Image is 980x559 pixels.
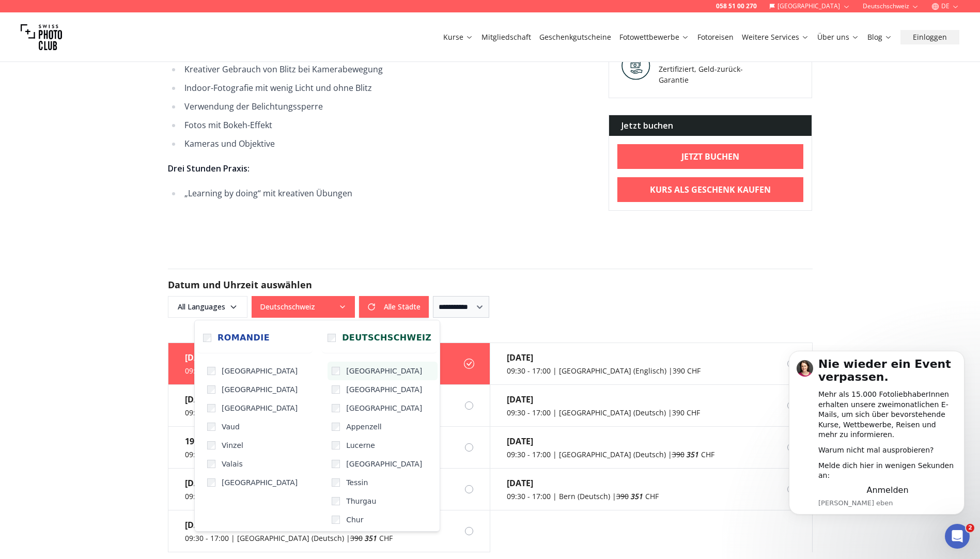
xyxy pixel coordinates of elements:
a: Blog [867,32,892,42]
input: Appenzell [332,423,340,431]
button: Mitgliedschaft [477,30,535,44]
b: Jetzt buchen [681,150,739,163]
span: Tessin [346,477,368,488]
button: Alle Städte [359,296,429,318]
input: Chur [332,516,340,524]
div: [DATE] [185,351,378,364]
span: Thurgau [346,496,376,506]
div: [DATE] [507,351,701,364]
span: [GEOGRAPHIC_DATA] [346,366,422,376]
span: Lucerne [346,440,375,451]
a: Fotowettbewerbe [619,32,689,42]
span: Romandie [217,332,270,344]
div: 09:30 - 17:00 | [GEOGRAPHIC_DATA] (Englisch) | CHF [185,491,393,502]
a: Mitgliedschaft [481,32,531,42]
button: Deutschschweiz [252,296,355,318]
input: [GEOGRAPHIC_DATA] [332,460,340,468]
div: [DATE] [507,435,714,447]
a: Jetzt buchen [617,144,804,169]
button: Fotowettbewerbe [615,30,693,44]
a: Kurse [443,32,473,42]
a: Geschenkgutscheine [539,32,611,42]
b: Kurs als Geschenk kaufen [650,183,771,196]
div: 19. Okt. [185,435,322,447]
input: [GEOGRAPHIC_DATA] [207,404,215,412]
div: [DATE] [185,477,393,489]
span: 390 [672,449,685,459]
input: Thurgau [332,497,340,505]
a: Fotoreisen [697,32,734,42]
button: Kurse [439,30,477,44]
div: [DATE] [185,519,393,531]
span: [GEOGRAPHIC_DATA] [222,366,298,376]
button: Weitere Services [738,30,813,44]
span: [GEOGRAPHIC_DATA] [346,384,422,395]
div: 09:30 - 17:00 | [GEOGRAPHIC_DATA] (Deutsch) | CHF [507,449,714,460]
div: Jetzt buchen [609,115,812,136]
input: Lucerne [332,441,340,449]
span: [GEOGRAPHIC_DATA] [222,477,298,488]
iframe: Intercom live chat [945,524,970,549]
li: Indoor-Fotografie mit wenig Licht und ohne Blitz [181,81,592,95]
div: 09:30 - 17:00 | Bern (Deutsch) | 390 CHF [185,449,322,460]
div: [DATE] [507,393,700,406]
button: Blog [863,30,896,44]
div: 09:30 - 17:00 | [GEOGRAPHIC_DATA] (Englisch) | 390 CHF [507,366,701,376]
div: 09:30 - 17:00 | [GEOGRAPHIC_DATA] (Deutsch) | 390 CHF [185,366,378,376]
div: 09:30 - 17:00 | Bern (Deutsch) | CHF [507,491,659,502]
iframe: Intercom notifications Nachricht [773,345,980,531]
em: 351 [631,491,643,501]
input: [GEOGRAPHIC_DATA] [207,367,215,375]
li: Fotos mit Bokeh-Effekt [181,118,592,132]
a: Kurs als Geschenk kaufen [617,177,804,202]
a: 058 51 00 270 [716,2,757,10]
button: Geschenkgutscheine [535,30,615,44]
li: „Learning by doing“ mit kreativen Übungen [181,186,592,200]
span: [GEOGRAPHIC_DATA] [222,403,298,413]
span: Appenzell [346,422,382,432]
span: 2 [966,524,974,532]
div: [DATE] [507,477,659,489]
input: [GEOGRAPHIC_DATA] [207,478,215,487]
input: [GEOGRAPHIC_DATA] [207,385,215,394]
em: 351 [687,449,699,459]
input: Vaud [207,423,215,431]
span: All Languages [169,298,246,316]
a: Weitere Services [742,32,809,42]
div: 09:30 - 17:00 | [GEOGRAPHIC_DATA] (Englisch) | 390 CHF [185,408,379,418]
input: [GEOGRAPHIC_DATA] [332,404,340,412]
span: [GEOGRAPHIC_DATA] [346,403,422,413]
li: Kreativer Gebrauch von Blitz bei Kamerabewegung [181,62,592,76]
button: Fotoreisen [693,30,738,44]
input: [GEOGRAPHIC_DATA] [332,385,340,394]
span: 390 [350,533,363,543]
button: Einloggen [900,30,959,44]
span: Vaud [222,422,240,432]
input: Romandie [203,334,211,342]
input: [GEOGRAPHIC_DATA] [332,367,340,375]
div: [DATE] [185,393,379,406]
input: Deutschschweiz [328,334,336,342]
h2: Datum und Uhrzeit auswählen [168,277,813,292]
input: Tessin [332,478,340,487]
span: [GEOGRAPHIC_DATA] [346,459,422,469]
button: All Languages [168,296,247,318]
span: 390 [616,491,629,501]
li: Verwendung der Belichtungssperre [181,99,592,114]
div: Deutschschweiz [194,320,440,532]
span: Vinzel [222,440,243,451]
div: 09:30 - 17:00 | [GEOGRAPHIC_DATA] (Deutsch) | 390 CHF [507,408,700,418]
strong: Drei Stunden Praxis: [168,163,250,174]
input: Vinzel [207,441,215,449]
button: Über uns [813,30,863,44]
a: Über uns [817,32,859,42]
